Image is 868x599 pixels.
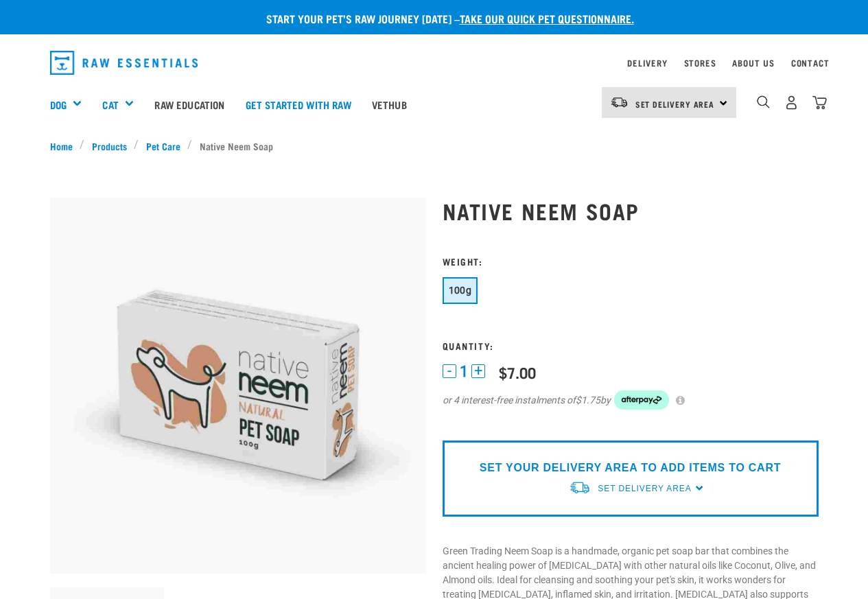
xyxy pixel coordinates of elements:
a: Get started with Raw [235,77,362,132]
span: 1 [460,364,468,379]
img: van-moving.png [569,480,591,495]
nav: dropdown navigation [39,45,830,80]
button: - [443,364,456,378]
img: home-icon@2x.png [812,95,827,110]
button: + [471,364,485,378]
a: About Us [732,60,774,65]
h1: Native Neem Soap [443,198,819,223]
img: van-moving.png [610,96,629,108]
a: Home [50,139,80,153]
div: or 4 interest-free instalments of by [443,390,819,410]
img: home-icon-1@2x.png [757,95,770,108]
a: Pet Care [139,139,187,153]
a: Dog [50,97,67,113]
span: 100g [449,285,472,296]
img: user.png [784,95,799,110]
span: Set Delivery Area [598,484,691,493]
img: Organic neem pet soap bar 100g green trading [50,198,426,574]
nav: breadcrumbs [50,139,819,153]
a: Cat [102,97,118,113]
a: Stores [684,60,716,65]
p: SET YOUR DELIVERY AREA TO ADD ITEMS TO CART [480,460,781,476]
button: 100g [443,277,478,304]
a: Delivery [627,60,667,65]
a: Raw Education [144,77,235,132]
img: Afterpay [614,390,669,410]
div: $7.00 [499,364,536,381]
a: Vethub [362,77,417,132]
h3: Quantity: [443,340,819,351]
h3: Weight: [443,256,819,266]
span: Set Delivery Area [635,102,715,106]
span: $1.75 [576,393,600,408]
a: Contact [791,60,830,65]
a: take our quick pet questionnaire. [460,15,634,21]
a: Products [84,139,134,153]
img: Raw Essentials Logo [50,51,198,75]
